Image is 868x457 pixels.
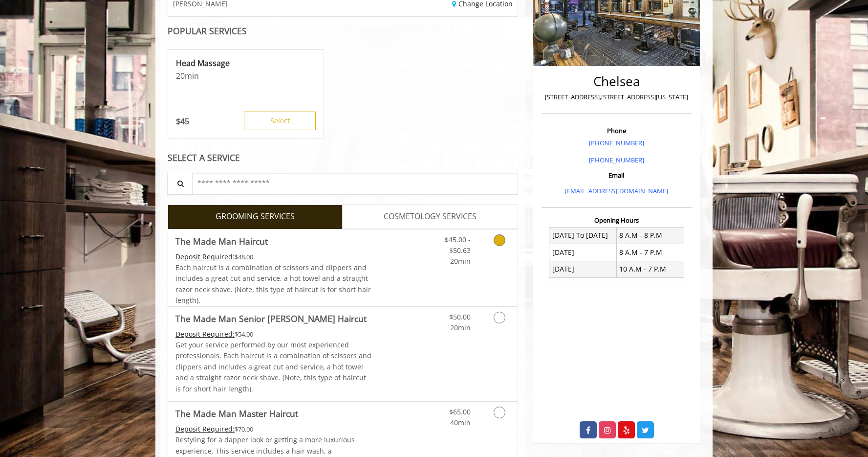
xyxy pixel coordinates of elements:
[544,172,689,179] h3: Email
[244,112,316,130] button: Select
[616,244,684,261] td: 8 A.M - 7 P.M
[175,329,372,340] div: $54.00
[167,173,193,195] button: Service Search
[616,227,684,244] td: 8 A.M - 8 P.M
[549,227,617,244] td: [DATE] To [DATE]
[175,329,235,339] span: This service needs some Advance to be paid before we block your appointment
[544,127,689,134] h3: Phone
[449,407,471,416] span: $65.00
[175,424,372,434] div: $70.00
[176,116,189,127] p: 45
[175,424,235,434] span: This service needs some Advance to be paid before we block your appointment
[175,252,235,261] span: This service needs some Advance to be paid before we block your appointment
[175,312,367,325] b: The Made Man Senior [PERSON_NAME] Haircut
[549,261,617,277] td: [DATE]
[175,251,372,262] div: $48.00
[450,323,471,332] span: 20min
[176,70,316,81] p: 20
[542,217,692,224] h3: Opening Hours
[185,70,199,81] span: min
[589,156,644,164] a: [PHONE_NUMBER]
[176,116,180,127] span: $
[175,340,372,394] p: Get your service performed by our most experienced professionals. Each haircut is a combination o...
[175,263,371,305] span: Each haircut is a combination of scissors and clippers and includes a great cut and service, a ho...
[175,234,268,248] b: The Made Man Haircut
[384,210,477,223] span: COSMETOLOGY SERVICES
[565,186,668,195] a: [EMAIL_ADDRESS][DOMAIN_NAME]
[216,210,295,223] span: GROOMING SERVICES
[450,418,471,427] span: 40min
[168,25,247,37] b: POPULAR SERVICES
[168,153,518,162] div: SELECT A SERVICE
[450,256,471,266] span: 20min
[544,92,689,102] p: [STREET_ADDRESS],[STREET_ADDRESS][US_STATE]
[549,244,617,261] td: [DATE]
[544,74,689,89] h2: Chelsea
[589,138,644,147] a: [PHONE_NUMBER]
[176,58,316,69] p: Head Massage
[616,261,684,277] td: 10 A.M - 7 P.M
[449,312,471,321] span: $50.00
[445,235,471,255] span: $45.00 - $50.63
[175,407,298,420] b: The Made Man Master Haircut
